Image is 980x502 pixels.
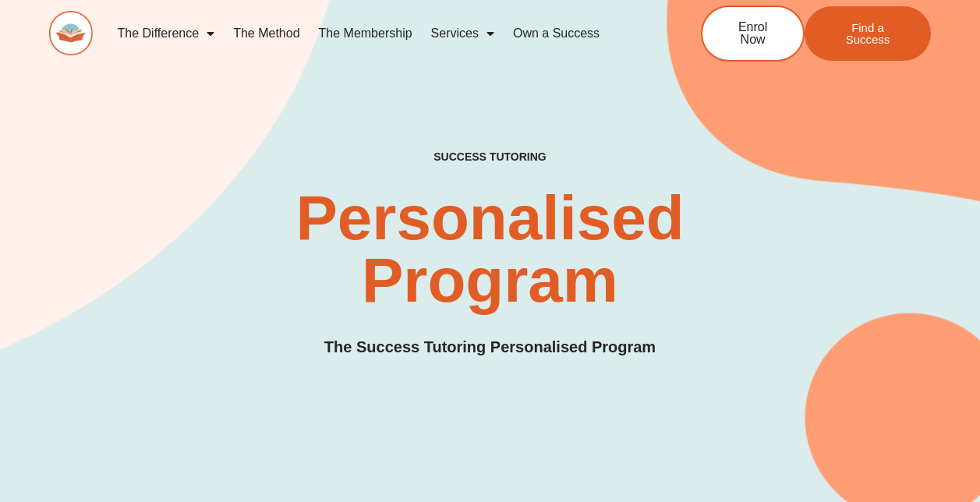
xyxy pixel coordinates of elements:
[291,187,690,312] h2: Personalised Program
[324,335,656,359] h3: The Success Tutoring Personalised Program
[224,16,309,51] a: The Method
[828,22,907,45] span: Find a Success
[422,16,504,51] a: Services
[108,16,651,51] nav: Menu
[359,150,621,164] h4: SUCCESS TUTORING​
[701,5,805,62] a: Enrol Now
[108,16,225,51] a: The Difference
[805,6,931,61] a: Find a Success
[504,16,609,51] a: Own a Success
[310,16,422,51] a: The Membership
[726,21,780,46] span: Enrol Now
